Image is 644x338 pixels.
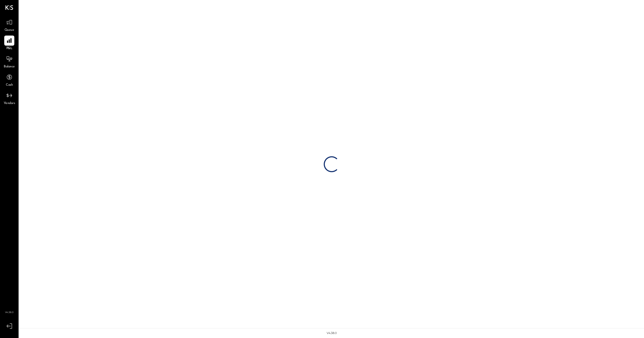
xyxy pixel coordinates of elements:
[0,90,18,106] a: Vendors
[0,36,18,51] a: P&L
[6,46,12,51] span: P&L
[6,83,13,88] span: Cash
[4,64,15,69] span: Balance
[5,28,14,33] span: Queue
[0,54,18,69] a: Balance
[4,101,15,106] span: Vendors
[0,17,18,33] a: Queue
[0,72,18,88] a: Cash
[327,331,337,335] div: v 4.38.0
